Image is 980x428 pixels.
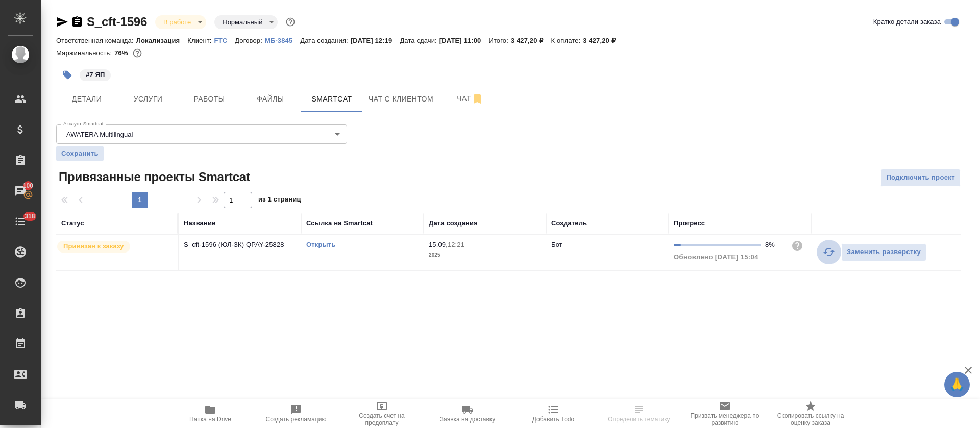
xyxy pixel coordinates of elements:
[429,250,541,260] p: 2025
[187,37,214,44] p: Клиент:
[369,93,433,106] span: Чат с клиентом
[61,218,84,229] div: Статус
[219,18,265,27] button: Нормальный
[880,169,961,187] button: Подключить проект
[17,181,40,191] span: 100
[56,49,114,57] p: Маржинальность:
[184,240,296,250] p: S_cft-1596 (ЮЛ-ЗК) QPAY-25828
[446,92,495,105] span: Чат
[351,37,400,44] p: [DATE] 12:19
[488,37,510,44] p: Итого:
[817,240,841,264] button: Обновить прогресс
[873,17,941,27] span: Кратко детали заказа
[765,240,783,250] div: 8%
[79,70,112,79] span: 7 ЯП
[284,15,297,29] button: Доп статусы указывают на важность/срочность заказа
[551,241,562,248] p: Бот
[511,37,551,44] p: 3 427,20 ₽
[56,64,79,86] button: Добавить тэг
[63,241,124,251] p: Привязан к заказу
[439,37,489,44] p: [DATE] 11:00
[400,37,439,44] p: Дата сдачи:
[948,374,966,395] span: 🙏
[551,37,583,44] p: К оплате:
[3,209,38,234] a: 318
[56,37,136,44] p: Ответственная команда:
[114,49,130,57] p: 76%
[448,241,464,248] p: 12:21
[18,211,41,221] span: 318
[306,241,335,248] a: Открыть
[583,37,623,44] p: 3 427,20 ₽
[56,146,104,161] button: Сохранить
[136,37,188,44] p: Локализация
[847,246,921,258] span: Заменить разверстку
[3,178,38,204] a: 100
[235,37,265,44] p: Договор:
[841,243,926,261] button: Заменить разверстку
[429,241,448,248] p: 15.09,
[160,18,194,27] button: В работе
[300,37,350,44] p: Дата создания:
[62,93,111,106] span: Детали
[944,372,970,397] button: 🙏
[56,16,68,28] button: Скопировать ссылку для ЯМессенджера
[307,93,356,106] span: Smartcat
[124,93,173,106] span: Услуги
[56,124,347,144] div: AWATERA Multilingual
[63,130,136,139] button: AWATERA Multilingual
[155,15,206,29] div: В работе
[131,46,144,60] button: 694.72 RUB;
[265,37,300,44] p: МБ-3845
[61,148,99,159] span: Сохранить
[674,218,705,229] div: Прогресс
[87,15,147,29] a: S_cft-1596
[56,169,250,185] span: Привязанные проекты Smartcat
[214,15,278,29] div: В работе
[551,218,587,229] div: Создатель
[86,70,105,80] p: #7 ЯП
[246,93,295,106] span: Файлы
[886,172,955,184] span: Подключить проект
[71,16,83,28] button: Скопировать ссылку
[185,93,234,106] span: Работы
[214,37,235,44] p: FTC
[429,218,478,229] div: Дата создания
[471,93,483,105] svg: Отписаться
[258,193,301,208] span: из 1 страниц
[184,218,215,229] div: Название
[306,218,373,229] div: Ссылка на Smartcat
[674,253,758,261] span: Обновлено [DATE] 15:04
[214,36,235,44] a: FTC
[265,36,300,44] a: МБ-3845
